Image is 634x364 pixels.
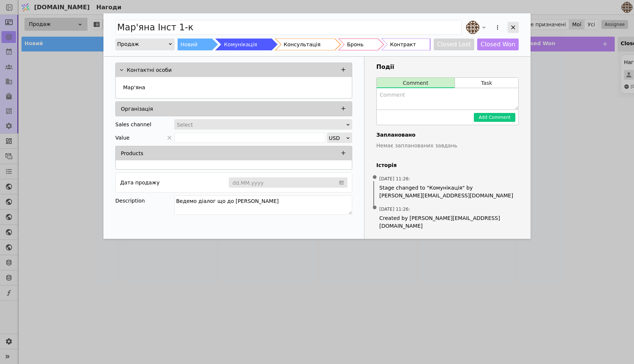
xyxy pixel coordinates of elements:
p: Мар'яна [123,84,145,91]
h4: Історія [376,161,519,169]
span: Created by [PERSON_NAME][EMAIL_ADDRESS][DOMAIN_NAME] [379,214,516,230]
div: USD [329,133,346,143]
button: Closed Won [477,39,519,50]
div: Комунікація [224,39,257,50]
div: Description [115,196,174,206]
div: Консультація [284,39,320,50]
button: Comment [377,78,455,88]
div: Контракт [390,39,416,50]
h3: Події [376,63,519,71]
button: Add Comment [474,113,515,122]
span: • [371,198,379,217]
span: Stage changed to "Комунікація" by [PERSON_NAME][EMAIL_ADDRESS][DOMAIN_NAME] [379,184,516,200]
span: Value [115,133,129,143]
span: [DATE] 11:26 : [379,206,410,213]
div: Add Opportunity [103,13,531,239]
button: Closed Lost [434,39,475,50]
p: Products [121,150,143,157]
svg: calendar [339,179,344,186]
button: Task [455,78,518,88]
div: Новий [181,39,198,50]
div: Бронь [347,39,363,50]
div: Sales channel [115,119,151,130]
div: Дата продажу [120,177,159,188]
div: Select [177,120,345,130]
div: Продаж [117,39,168,49]
p: Контактні особи [127,66,172,74]
h4: Заплановано [376,131,519,139]
p: Організація [121,105,153,113]
span: [DATE] 11:26 : [379,176,410,182]
span: • [371,168,379,187]
textarea: Ведемо діалог що до [PERSON_NAME] [174,196,352,215]
p: Немає запланованих завдань [376,142,519,150]
img: an [466,21,479,34]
